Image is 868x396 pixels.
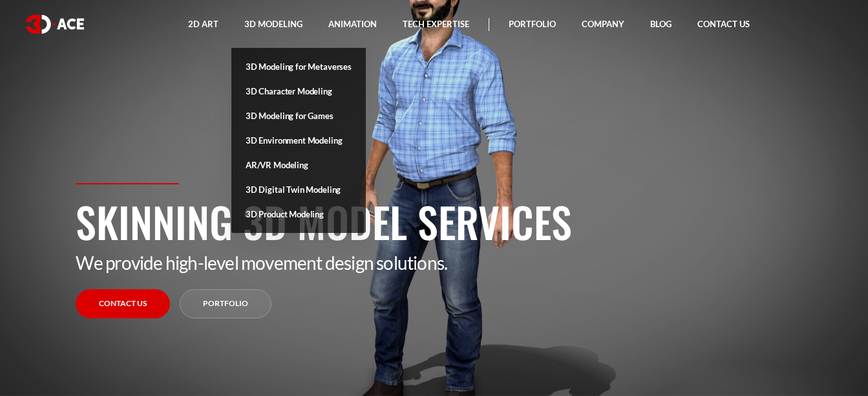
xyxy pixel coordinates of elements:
h1: Skinning 3D Model Services [76,191,793,252]
a: 3D Digital Twin Modeling [231,177,366,202]
img: logo white [26,15,84,34]
a: 3D Environment Modeling [231,128,366,153]
p: We provide high-level movement design solutions. [76,252,793,274]
a: AR/VR Modeling [231,153,366,177]
a: Contact Us [76,289,170,318]
a: 3D Product Modeling [231,202,366,226]
a: 3D Modeling for Games [231,104,366,128]
a: 3D Character Modeling [231,79,366,104]
a: 3D Modeling for Metaverses [231,54,366,79]
a: Portfolio [180,289,271,318]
